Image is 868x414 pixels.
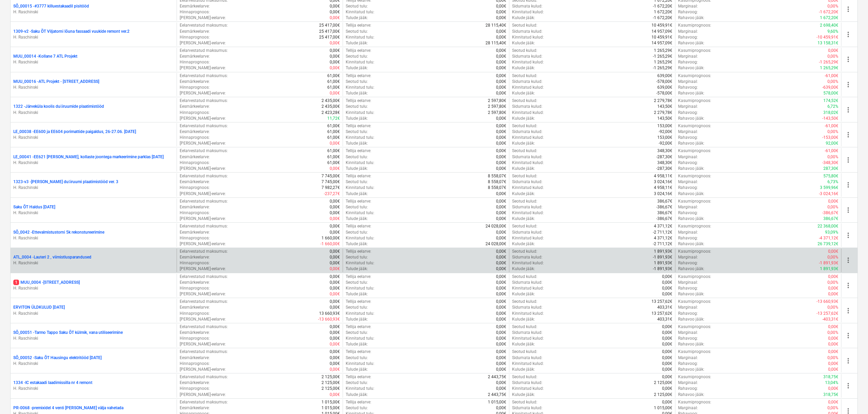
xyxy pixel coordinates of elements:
p: -1 672,20€ [653,3,672,9]
p: 0,00€ [496,129,506,135]
p: Seotud kulud : [512,123,537,129]
p: 639,00€ [657,85,672,90]
p: 2 597,80€ [488,110,506,116]
p: -92,00€ [659,129,672,135]
p: Kinnitatud tulu : [346,85,374,90]
p: 1 265,29€ [654,48,672,54]
p: SÕ_0042 - Ettevalmistustorni 5k rekonstureerimine [13,230,104,235]
p: 10 459,91€ [652,23,672,28]
p: 0,00€ [496,135,506,141]
p: SÕ_00015 - #3777 killuestakaadil pisitööd [13,3,89,9]
p: 0,00€ [496,73,506,79]
p: 0,00€ [330,90,340,96]
p: 0,00€ [330,3,340,9]
p: -1 672,20€ [819,9,838,15]
p: Kinnitatud kulud : [512,34,544,40]
p: Eelarvestatud maksumus : [180,73,228,79]
div: SÕ_0042 -Ettevalmistustorni 5k rekonstureerimineH. Raschinski [13,230,174,241]
p: 4 958,11€ [654,173,672,179]
p: Rahavoo jääk : [678,141,704,146]
p: 0,00€ [330,9,340,15]
p: Eesmärkeelarve : [180,79,210,85]
p: LE_00038 - EE600 ja EE604 porimattide paigaldus, 26-27.06. [DATE] [13,129,136,135]
p: 318,02€ [823,110,838,116]
p: 0,00% [827,79,838,85]
div: LE_00041 -EE621 [PERSON_NAME], kollaste joontega markeerimine parklas [DATE]H. Raschinski [13,154,174,166]
span: more_vert [844,382,852,390]
p: 2 435,00€ [321,98,340,104]
p: Hinnaprognoos : [180,135,210,141]
p: 0,00€ [330,141,340,146]
p: 0,00€ [496,34,506,40]
div: SÕ_00052 -Saku ÕT Hausingu elektritööd [DATE]H. Raschinski [13,355,174,367]
p: 0,00€ [496,85,506,90]
p: -639,00€ [822,85,838,90]
p: Kinnitatud tulu : [346,135,374,141]
div: LE_00038 -EE600 ja EE604 porimattide paigaldus, 26-27.06. [DATE]H. Raschinski [13,129,174,141]
span: more_vert [844,357,852,365]
p: Tellija eelarve : [346,98,371,104]
p: Sidumata kulud : [512,79,542,85]
p: ERVITON ÜLDKULUD [DATE] [13,305,65,310]
span: more_vert [844,106,852,114]
p: 25 417,00€ [319,34,340,40]
p: Eesmärkeelarve : [180,54,210,59]
p: 0,00% [827,129,838,135]
p: 11,72€ [327,116,340,121]
p: H. Raschinski [13,311,174,316]
p: 10 459,91€ [652,34,672,40]
p: -578,00€ [656,79,672,85]
p: Hinnaprognoos : [180,85,210,90]
p: Marginaal : [678,104,698,109]
p: 0,00% [827,54,838,59]
p: [PERSON_NAME]-eelarve : [180,166,226,172]
p: H. Raschinski [13,260,174,266]
p: Seotud kulud : [512,98,537,104]
p: Kinnitatud kulud : [512,85,544,90]
p: Kulude jääk : [512,166,535,172]
p: Rahavoog : [678,85,698,90]
p: Rahavoo jääk : [678,116,704,121]
p: Sidumata kulud : [512,3,542,9]
span: more_vert [844,307,852,315]
div: ERVITON ÜLDKULUD [DATE]H. Raschinski [13,305,174,316]
p: Kulude jääk : [512,90,535,96]
p: 0,00€ [828,48,838,54]
p: 2 423,28€ [321,110,340,116]
p: 0,00€ [330,40,340,46]
p: Eesmärkeelarve : [180,129,210,135]
span: more_vert [844,156,852,164]
p: Seotud kulud : [512,148,537,154]
p: 0,00% [827,3,838,9]
p: Eelarvestatud maksumus : [180,123,228,129]
p: Rahavoo jääk : [678,40,704,46]
p: Kinnitatud kulud : [512,9,544,15]
p: Kulude jääk : [512,65,535,71]
p: Kinnitatud kulud : [512,59,544,65]
p: Eesmärkeelarve : [180,29,210,34]
span: more_vert [844,331,852,340]
p: Sidumata kulud : [512,54,542,59]
p: Kinnitatud tulu : [346,59,374,65]
p: Kinnitatud tulu : [346,9,374,15]
p: 2 435,00€ [321,104,340,109]
p: 61,00€ [327,79,340,85]
p: H. Raschinski [13,235,174,241]
div: SÕ_00051 -Tarmo Tappo Saku ÕT külmik, vana utiliseerimineH. Raschinski [13,330,174,341]
p: Seotud kulud : [512,23,537,28]
p: Sidumata kulud : [512,104,542,109]
p: 578,00€ [823,90,838,96]
p: Kinnitatud tulu : [346,34,374,40]
p: Hinnaprognoos : [180,110,210,116]
p: [PERSON_NAME]-eelarve : [180,90,226,96]
p: Eesmärkeelarve : [180,154,210,160]
p: LE_00041 - EE621 [PERSON_NAME], kollaste joontega markeerimine parklas [DATE] [13,154,164,160]
p: -153,00€ [822,135,838,141]
div: 1322 -Järveküla koolis duširuumide plaatimistöödH. Raschinski [13,104,174,115]
p: Tulude jääk : [346,116,368,121]
p: Hinnaprognoos : [180,9,210,15]
p: Rahavoog : [678,160,698,166]
p: H. Raschinski [13,210,174,216]
p: Sidumata kulud : [512,129,542,135]
p: Tellija eelarve : [346,48,371,54]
